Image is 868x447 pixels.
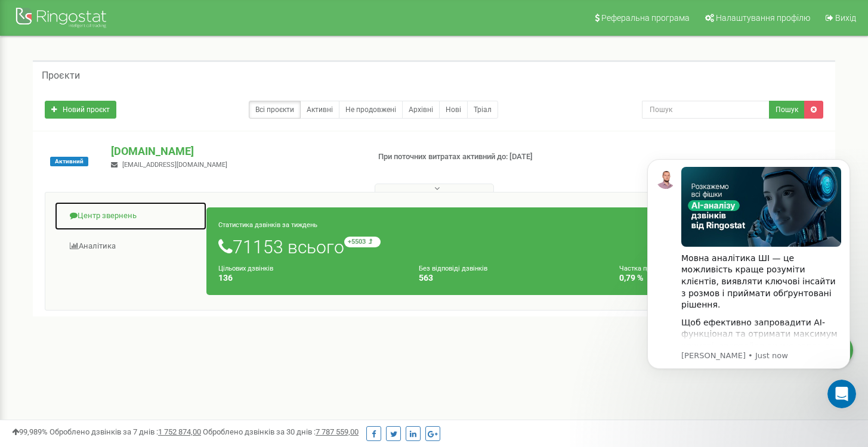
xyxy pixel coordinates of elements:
[769,101,805,119] button: Пошук
[218,274,401,283] h4: 136
[300,101,339,119] a: Активні
[619,265,707,272] small: Частка пропущених дзвінків
[50,157,88,166] span: Активний
[339,101,403,119] a: Не продовжені
[316,427,359,436] u: 7 787 559,00
[158,427,201,436] u: 1 752 874,00
[601,13,690,23] span: Реферальна програма
[122,161,227,169] span: [EMAIL_ADDRESS][DOMAIN_NAME]
[249,101,301,119] a: Всі проєкти
[344,237,381,247] small: +5503
[111,144,359,159] p: [DOMAIN_NAME]
[42,70,80,81] h5: Проєкти
[54,232,207,261] a: Аналiтика
[378,151,560,163] p: При поточних витратах активний до: [DATE]
[419,274,601,283] h4: 563
[218,221,317,229] small: Статистика дзвінків за тиждень
[716,13,810,23] span: Налаштування профілю
[402,101,440,119] a: Архівні
[218,237,802,257] h1: 71153 всього
[827,380,856,408] iframe: Intercom live chat
[50,427,201,436] span: Оброблено дзвінків за 7 днів :
[642,101,770,119] input: Пошук
[419,265,487,272] small: Без відповіді дзвінків
[629,141,868,415] iframe: Intercom notifications message
[203,427,359,436] span: Оброблено дзвінків за 30 днів :
[12,427,48,436] span: 99,989%
[439,101,468,119] a: Нові
[835,13,856,23] span: Вихід
[218,265,273,272] small: Цільових дзвінків
[45,101,116,119] a: Новий проєкт
[619,274,802,283] h4: 0,79 %
[54,201,207,231] a: Центр звернень
[467,101,498,119] a: Тріал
